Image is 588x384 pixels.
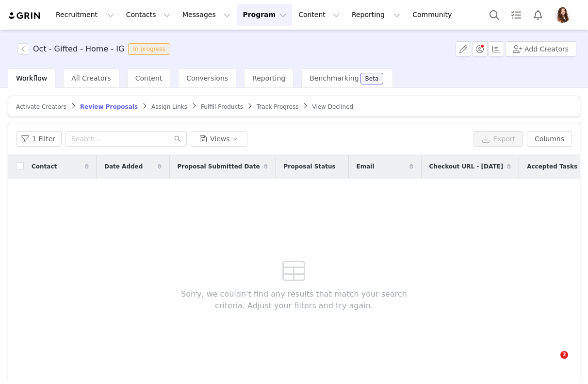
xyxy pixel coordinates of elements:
[365,76,379,82] div: Beta
[540,351,564,374] iframe: Intercom live chat
[17,43,174,55] span: [object Object]
[178,162,260,171] span: Proposal Submitted Date
[474,131,523,147] button: Export
[16,131,62,147] button: 1 Filter
[50,4,120,26] button: Recruitment
[166,288,422,312] span: Sorry, we couldn't find any results that match your search criteria. Adjust your filters and try ...
[310,74,359,82] span: Benchmarking
[8,11,42,20] img: grin logo
[191,131,247,147] button: Views
[237,4,292,26] button: Program
[257,103,298,110] span: Track Progress
[346,4,406,26] button: Reporting
[174,135,181,142] i: icon: search
[151,103,187,110] span: Assign Links
[201,103,243,110] span: Fulfill Products
[65,131,187,147] input: Search...
[407,4,462,26] a: Community
[33,43,124,55] h3: Oct - Gifted - Home - IG
[128,43,170,55] span: In progress
[80,103,138,110] span: Review Proposals
[71,74,111,82] span: All Creators
[135,74,163,82] span: Content
[284,162,336,171] span: Proposal Status
[429,162,504,171] span: Checkout URL - [DATE]
[484,4,505,26] button: Search
[527,131,572,147] button: Columns
[293,4,345,26] button: Content
[505,41,576,57] button: Add Creators
[16,103,66,110] span: Activate Creators
[32,162,57,171] span: Contact
[549,7,580,23] button: Profile
[177,4,236,26] button: Messages
[527,162,577,171] span: Accepted Tasks
[560,351,568,359] span: 2
[120,4,176,26] button: Contacts
[527,4,549,26] button: Notifications
[252,74,285,82] span: Reporting
[312,103,353,110] span: View Declined
[357,162,375,171] span: Email
[506,4,527,26] a: Tasks
[16,74,47,82] span: Workflow
[104,162,143,171] span: Date Added
[555,7,571,23] img: 3a81e7dd-2763-43cb-b835-f4e8b5551fbf.jpg
[186,74,228,82] span: Conversions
